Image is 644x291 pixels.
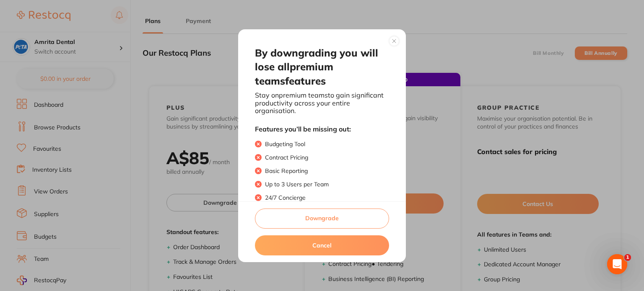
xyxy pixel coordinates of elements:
li: Up to 3 Users per Team [265,181,379,188]
li: Budgeting Tool [265,141,379,147]
li: 24/7 Concierge [265,194,379,201]
li: Basic Reporting [265,167,379,174]
button: Downgrade [255,209,389,229]
iframe: Intercom live chat [607,254,627,274]
h5: By downgrading you will lose all premium teams features [255,46,389,88]
span: 1 [624,254,631,261]
li: Contract Pricing [265,154,379,161]
b: Features you’ll be missing out: [255,124,389,134]
button: Cancel [255,235,389,255]
p: Stay on premium teams to gain significant productivity across your entire organisation. [255,91,389,114]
